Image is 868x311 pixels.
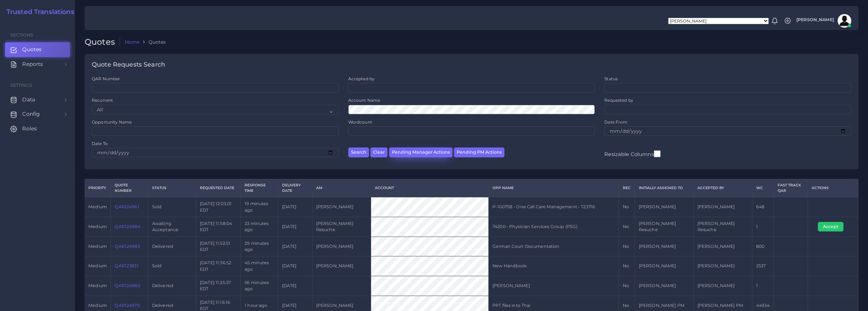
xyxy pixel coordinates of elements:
[5,42,70,57] a: Quotes
[111,179,148,197] th: Quote Number
[312,179,371,197] th: AM
[5,122,70,136] a: Roles
[348,119,372,125] label: Wordcount
[488,197,619,217] td: P-100758 - One Call Care Management - T23716
[22,60,43,68] span: Reports
[488,179,619,197] th: Opp Name
[92,97,113,103] label: Recurrent
[654,150,661,158] input: Resizable Columns
[5,107,70,121] a: Config
[389,147,453,157] button: Pending Manager Actions
[240,237,278,256] td: 29 minutes ago
[312,256,371,276] td: [PERSON_NAME]
[148,217,196,237] td: Awaiting Acceptance
[693,256,752,276] td: [PERSON_NAME]
[454,147,504,157] button: Pending PM Actions
[488,256,619,276] td: New Handbook
[818,222,843,231] button: Accept
[796,18,834,22] span: [PERSON_NAME]
[619,256,635,276] td: No
[818,224,848,229] a: Accept
[370,147,387,157] button: Clear
[278,256,312,276] td: [DATE]
[752,179,774,197] th: WC
[488,217,619,237] td: 74200 - Physician Services Group (PSG)
[752,276,774,296] td: 1
[196,197,240,217] td: [DATE] 12:03:01 EDT
[619,276,635,296] td: No
[92,119,132,125] label: Opportunity Name
[92,141,108,146] label: Date To
[619,179,635,197] th: REC
[5,93,70,107] a: Data
[808,179,858,197] th: Actions
[312,217,371,237] td: [PERSON_NAME] Resuche
[88,263,107,268] span: medium
[148,237,196,256] td: Delivered
[88,283,107,288] span: medium
[115,244,139,249] a: QAR124983
[838,14,851,28] img: avatar
[488,237,619,256] td: German Court Documentation
[148,276,196,296] td: Delivered
[22,125,37,132] span: Roles
[774,179,808,197] th: Fast Track QAR
[312,197,371,217] td: [PERSON_NAME]
[196,179,240,197] th: Requested Date
[22,110,40,118] span: Config
[348,97,380,103] label: Account Name
[115,224,140,229] a: QAR124984
[2,8,74,16] h2: Trusted Translations
[635,276,693,296] td: [PERSON_NAME]
[11,32,33,38] span: Sections
[604,150,660,158] label: Resizable Columns
[693,197,752,217] td: [PERSON_NAME]
[88,204,107,209] span: medium
[619,237,635,256] td: No
[312,237,371,256] td: [PERSON_NAME]
[604,119,627,125] label: Date From
[752,197,774,217] td: 648
[85,37,120,47] h2: Quotes
[693,217,752,237] td: [PERSON_NAME] Resuche
[240,197,278,217] td: 19 minutes ago
[240,256,278,276] td: 45 minutes ago
[88,244,107,249] span: medium
[11,83,32,88] span: Settings
[115,204,139,209] a: QAR124961
[85,179,111,197] th: Priority
[22,96,35,103] span: Data
[635,217,693,237] td: [PERSON_NAME] Resuche
[196,276,240,296] td: [DATE] 11:25:37 EDT
[125,39,140,45] a: Home
[115,303,139,308] a: QAR124979
[88,303,107,308] span: medium
[635,179,693,197] th: Initially Assigned to
[240,179,278,197] th: Response Time
[240,276,278,296] td: 56 minutes ago
[693,276,752,296] td: [PERSON_NAME]
[115,283,140,288] a: QAR124980
[278,217,312,237] td: [DATE]
[619,217,635,237] td: No
[92,76,120,82] label: QAR Number
[139,39,166,45] li: Quotes
[348,147,369,157] button: Search
[115,263,138,268] a: QAR123831
[5,57,70,71] a: Reports
[196,237,240,256] td: [DATE] 11:52:51 EDT
[348,76,375,82] label: Accepted by
[635,197,693,217] td: [PERSON_NAME]
[196,217,240,237] td: [DATE] 11:58:04 EDT
[92,61,165,69] h4: Quote Requests Search
[148,256,196,276] td: Sold
[693,237,752,256] td: [PERSON_NAME]
[619,197,635,217] td: No
[604,97,633,103] label: Requested by
[635,237,693,256] td: [PERSON_NAME]
[278,179,312,197] th: Delivery Date
[240,217,278,237] td: 23 minutes ago
[196,256,240,276] td: [DATE] 11:36:52 EDT
[278,276,312,296] td: [DATE]
[371,179,488,197] th: Account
